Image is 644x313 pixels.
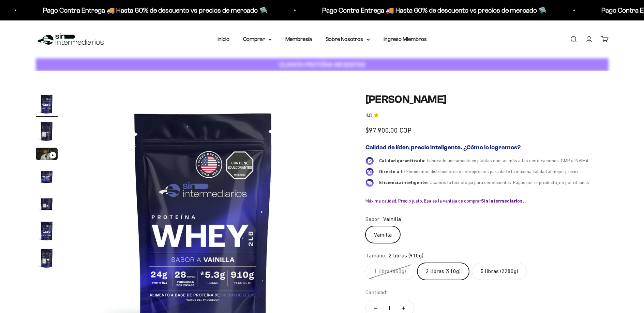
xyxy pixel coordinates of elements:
button: Ir al artículo 7 [36,247,58,271]
span: Vainilla [383,215,401,224]
span: Eliminamos distribuidores y sobreprecios para darte la máxima calidad al mejor precio. [406,169,579,174]
legend: Tamaño: [365,251,386,260]
p: Pago Contra Entrega 🚚 Hasta 60% de descuento vs precios de mercado 🛸 [11,5,236,16]
button: Ir al artículo 6 [36,220,58,244]
span: Usamos la tecnología para ser eficientes. Pagas por el producto, no por oficinas. [430,180,590,185]
img: Proteína Whey - Vainilla [36,120,58,142]
strong: CUANTA PROTEÍNA NECESITAS [279,61,365,68]
p: Pago Contra Entrega 🚚 Hasta 60% de descuento vs precios de mercado 🛸 [290,5,515,16]
span: Calidad garantizada: [379,158,425,163]
span: Eficiencia inteligente: [379,180,428,185]
img: Proteína Whey - Vainilla [36,93,58,115]
b: Sin Intermediarios. [481,198,524,204]
a: Ingreso Miembros [384,36,427,42]
img: Proteína Whey - Vainilla [36,165,58,187]
div: Máxima calidad. Precio justo. Esa es la ventaja de comprar [365,198,609,204]
img: Proteína Whey - Vainilla [36,247,58,269]
h1: [PERSON_NAME] [365,93,609,106]
button: Ir al artículo 3 [36,148,58,162]
button: Ir al artículo 1 [36,93,58,117]
button: Ir al artículo 2 [36,120,58,144]
span: 2 libras (910g) [389,251,423,260]
button: Ir al artículo 4 [36,165,58,189]
img: Directo a ti [365,168,374,176]
img: Eficiencia inteligente [365,179,374,187]
summary: Comprar [243,35,272,44]
span: Directo a ti: [379,169,405,174]
img: Proteína Whey - Vainilla [36,220,58,242]
label: Cantidad: [365,288,387,297]
img: Calidad garantizada [365,157,374,165]
h2: Calidad de líder, precio inteligente. ¿Cómo lo logramos? [365,144,609,151]
legend: Sabor: [365,215,380,224]
button: Ir al artículo 5 [36,193,58,217]
img: Proteína Whey - Vainilla [36,193,58,214]
span: Fabricado únicamente en plantas con las más altas certificaciones: GMP e INVIMA. [427,158,590,163]
a: 4.84.8 de 5.0 estrellas [365,112,609,119]
a: Inicio [218,36,229,42]
summary: Sobre Nosotros [326,35,370,44]
a: Membresía [285,36,312,42]
span: 4.8 [365,112,372,119]
sale-price: $97.900,00 COP [365,125,411,136]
